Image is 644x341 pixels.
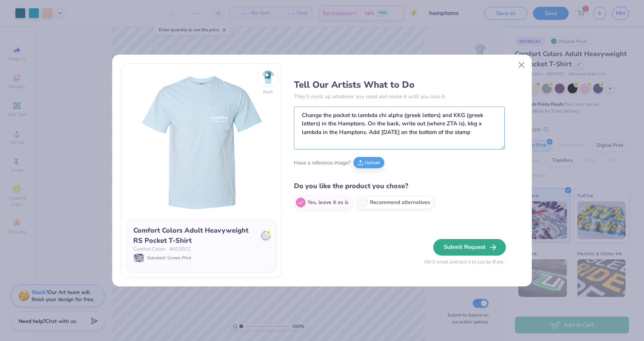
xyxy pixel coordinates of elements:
[356,196,434,209] label: Recommend alternatives
[424,259,505,266] span: We’ll email and text it to you by 8 pm.
[263,88,273,95] div: Back
[134,254,144,262] img: Standard: Screen Print
[294,159,350,167] span: Have a reference image?
[294,196,353,209] label: Yes, leave it as is
[294,93,505,100] p: They’ll mock up whatever you need and revise it until you love it.
[133,225,256,246] div: Comfort Colors Adult Heavyweight RS Pocket T-Shirt
[515,58,529,72] button: Close
[169,246,191,253] span: # 6030CC
[433,239,506,256] button: Submit Request
[294,107,505,149] textarea: Change the pocket to lambda chi alpha (greek letters) and KKG (greek letters) in the Hamptons. On...
[353,157,384,168] button: Upload
[294,181,505,192] h4: Do you like the product you chose?
[147,254,191,261] span: Standard: Screen Print
[126,69,277,219] img: Front
[133,246,166,253] span: Comfort Colors
[294,79,505,90] h3: Tell Our Artists What to Do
